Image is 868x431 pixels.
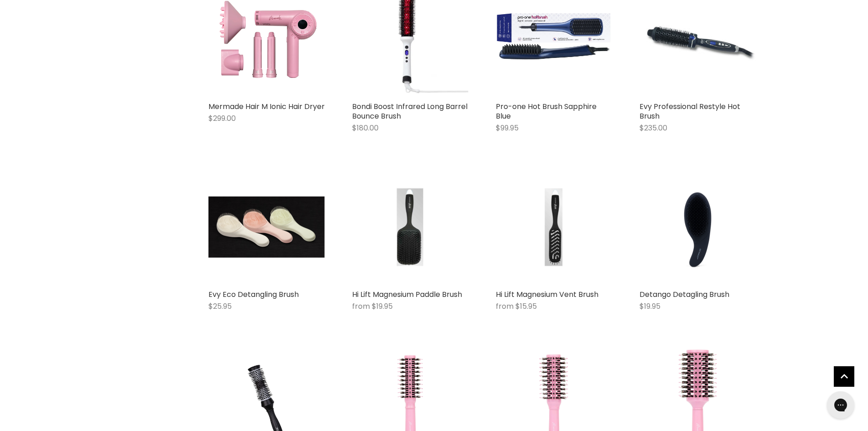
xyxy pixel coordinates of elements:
a: Evy Professional Restyle Hot Brush [639,101,740,121]
span: $299.00 [208,113,236,124]
span: from [352,301,370,312]
iframe: Gorgias live chat messenger [822,388,859,422]
a: Hi Lift Magnesium Vent Brush [496,289,598,300]
a: Evy Eco Detangling Brush [208,169,325,285]
span: $19.95 [639,301,660,312]
a: Hi Lift Magnesium Vent Brush [496,169,612,285]
a: Detango Detagling Brush [639,289,729,300]
span: $19.95 [372,301,393,312]
span: $235.00 [639,123,667,133]
img: Evy Eco Detangling Brush [208,197,325,258]
span: from [496,301,514,312]
a: Evy Eco Detangling Brush [208,289,299,300]
a: Hi Lift Magnesium Paddle Brush [352,289,462,300]
a: Pro-one Hot Brush Sapphire Blue [496,101,597,121]
span: $25.95 [208,301,232,312]
span: $15.95 [515,301,537,312]
img: Detango Detagling Brush [639,169,756,285]
span: $180.00 [352,123,379,133]
img: Hi Lift Magnesium Paddle Brush [371,169,449,285]
a: Hi Lift Magnesium Paddle Brush [352,169,468,285]
span: $99.95 [496,123,519,133]
a: Mermade Hair M Ionic Hair Dryer [208,101,325,112]
img: Hi Lift Magnesium Vent Brush [515,169,593,285]
a: Bondi Boost Infrared Long Barrel Bounce Brush [352,101,468,121]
